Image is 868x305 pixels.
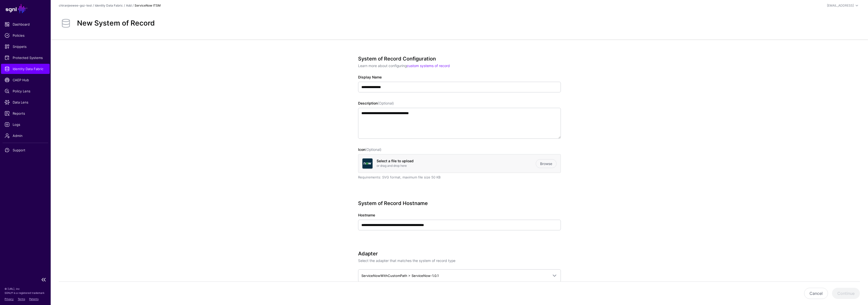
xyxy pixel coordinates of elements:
[29,297,39,300] a: Patents
[5,44,46,49] span: Snippets
[358,147,381,152] label: Icon
[5,287,46,291] p: © [URL], Inc
[5,66,46,71] span: Identity Data Fabric
[1,64,50,74] a: Identity Data Fabric
[1,30,50,40] a: Policies
[123,3,126,8] div: /
[361,274,439,278] span: ServiceNowWithCustomPath > ServiceNow-1.0.1
[3,3,48,14] a: SGNL
[358,212,375,218] label: Hostname
[5,111,46,116] span: Reports
[5,77,46,83] span: CAEP Hub
[1,42,50,52] a: Snippets
[18,297,25,300] a: Terms
[5,89,46,94] span: Policy Lens
[5,291,46,295] p: SGNL® is a registered trademark
[804,288,828,299] button: Cancel
[5,22,46,27] span: Dashboard
[358,200,561,206] h3: System of Record Hostname
[358,100,394,106] label: Description
[5,122,46,127] span: Logs
[1,53,50,63] a: Protected Systems
[536,159,557,168] a: Browse
[5,133,46,138] span: Admin
[358,251,561,257] h3: Adapter
[358,74,382,80] label: Display Name
[126,4,132,7] a: Add
[135,4,161,7] strong: ServiceNow ITSM
[1,97,50,107] a: Data Lens
[362,158,373,169] img: svg+xml;base64,PHN2ZyB3aWR0aD0iNjQiIGhlaWdodD0iNjQiIHZpZXdCb3g9IjAgMCA2NCA2NCIgZmlsbD0ibm9uZSIgeG...
[378,101,394,105] span: (Optional)
[1,75,50,85] a: CAEP Hub
[358,258,561,263] p: Select the adapter that matches the system of record type
[95,4,123,7] a: Identity Data Fabric
[358,56,561,62] h3: System of Record Configuration
[358,175,561,180] div: Requirements: SVG format, maximum file size 50 KB
[132,3,135,8] div: /
[377,159,536,163] h4: Select a file to upload
[92,3,95,8] div: /
[77,19,155,28] h2: New System of Record
[5,55,46,60] span: Protected Systems
[5,33,46,38] span: Policies
[1,19,50,29] a: Dashboard
[365,147,381,152] span: (Optional)
[377,164,536,168] p: or drag and drop here
[1,86,50,96] a: Policy Lens
[827,3,854,8] div: [EMAIL_ADDRESS]
[407,64,450,68] a: custom systems of record
[5,100,46,105] span: Data Lens
[1,119,50,130] a: Logs
[1,131,50,141] a: Admin
[1,108,50,118] a: Reports
[5,148,46,153] span: Support
[5,297,14,300] a: Privacy
[59,4,92,7] a: chiranjeewee-gsz-test
[358,63,561,68] p: Learn more about configuring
